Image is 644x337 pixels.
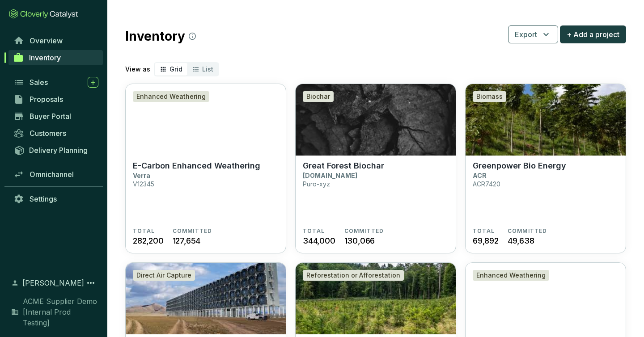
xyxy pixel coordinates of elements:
p: [DOMAIN_NAME] [303,172,357,179]
p: Puro-xyz [303,180,330,188]
h2: Inventory [125,27,196,46]
a: Buyer Portal [9,109,103,124]
img: CarbonSink Air Capture [126,263,286,334]
span: Buyer Portal [30,112,71,121]
div: segmented control [154,62,219,76]
a: Greenpower Bio EnergyBiomassGreenpower Bio EnergyACRACR7420TOTAL69,892COMMITTED49,638 [465,84,626,253]
a: Omnichannel [9,167,103,182]
span: 49,638 [508,235,534,247]
p: ACR [473,172,487,179]
p: Greenpower Bio Energy [473,161,566,171]
div: Direct Air Capture [133,270,195,281]
p: Great Forest Biochar [303,161,384,171]
img: E-Carbon Enhanced Weathering [466,263,626,334]
span: Sales [30,78,48,87]
div: Enhanced Weathering [473,270,549,281]
span: COMMITTED [344,227,384,235]
span: TOTAL [133,227,155,235]
span: TOTAL [303,227,325,235]
span: TOTAL [473,227,495,235]
a: Customers [9,126,103,141]
p: View as [125,65,150,74]
span: Delivery Planning [29,146,88,155]
p: Verra [133,172,150,179]
span: [PERSON_NAME] [22,278,84,288]
span: Customers [30,129,66,138]
span: ACME Supplier Demo [Internal Prod Testing] [23,296,98,328]
span: 69,892 [473,235,499,247]
span: Grid [169,65,182,73]
div: Enhanced Weathering [133,91,209,102]
span: + Add a project [567,29,619,40]
img: E-Carbon Enhanced Weathering [126,84,286,156]
p: V12345 [133,180,154,188]
a: Settings [9,191,103,206]
a: Inventory [8,50,103,65]
span: 127,654 [173,235,201,247]
a: Delivery Planning [9,143,103,157]
span: COMMITTED [508,227,547,235]
span: Settings [30,194,57,203]
span: 282,200 [133,235,164,247]
a: Proposals [9,92,103,107]
p: ACR7420 [473,180,500,188]
button: + Add a project [560,25,626,43]
img: Great Oaks Reforestation Project [296,263,456,334]
a: Great Forest BiocharBiocharGreat Forest Biochar[DOMAIN_NAME]Puro-xyzTOTAL344,000COMMITTED130,066 [295,84,456,253]
span: Inventory [29,53,61,62]
a: Overview [9,33,103,48]
div: Reforestation or Afforestation [303,270,404,281]
span: COMMITTED [173,227,212,235]
button: Export [508,25,558,43]
span: List [202,65,213,73]
a: E-Carbon Enhanced WeatheringEnhanced WeatheringE-Carbon Enhanced WeatheringVerraV12345TOTAL282,20... [125,84,286,253]
a: Sales [9,75,103,90]
p: E-Carbon Enhanced Weathering [133,161,260,171]
span: 344,000 [303,235,335,247]
span: Omnichannel [30,170,74,179]
span: 130,066 [344,235,375,247]
img: Greenpower Bio Energy [466,84,626,156]
img: Great Forest Biochar [296,84,456,156]
span: Proposals [30,95,63,104]
span: Export [515,29,537,40]
div: Biomass [473,91,506,102]
div: Biochar [303,91,334,102]
span: Overview [30,36,63,45]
